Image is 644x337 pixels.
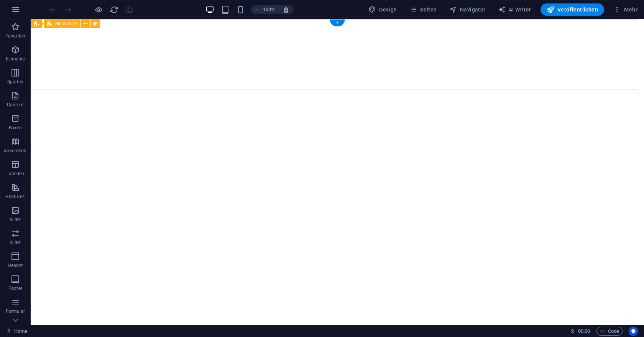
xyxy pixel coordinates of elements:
p: Features [6,194,25,200]
button: Code [596,327,623,336]
i: Bei Größenänderung Zoomstufe automatisch an das gewählte Gerät anpassen. [283,6,289,13]
button: Usercentrics [629,327,638,336]
span: : [583,328,585,334]
p: Akkordeon [4,148,26,154]
button: Navigator [446,3,489,16]
div: + [330,20,345,26]
p: Content [7,102,24,108]
span: AI Writer [498,6,531,13]
button: Design [365,3,400,16]
span: Code [600,327,619,336]
p: Boxen [9,125,22,131]
a: Klick, um Auswahl aufzuheben. Doppelklick öffnet Seitenverwaltung [6,327,27,336]
p: Slider [10,239,21,246]
p: Header [8,262,23,269]
h6: 100% [263,5,275,14]
span: Navigator [449,6,486,13]
button: Veröffentlichen [540,3,604,16]
button: Mehr [610,3,641,16]
button: reload [109,5,118,14]
span: Menüleiste [55,21,77,26]
button: 100% [251,5,278,14]
span: Seiten [409,6,437,13]
span: 00 00 [578,327,590,336]
span: Design [368,6,397,13]
p: Bilder [10,217,21,223]
h6: Session-Zeit [570,327,590,336]
span: Veröffentlichen [547,6,598,13]
p: Spalten [7,79,23,85]
p: Formular [6,308,25,314]
i: Seite neu laden [110,5,118,14]
div: Design (Strg+Alt+Y) [365,3,400,16]
button: AI Writer [495,3,534,16]
span: Mehr [613,6,637,13]
p: Favoriten [5,33,25,39]
p: Elemente [6,56,25,62]
button: Klicke hier, um den Vorschau-Modus zu verlassen [94,5,103,14]
p: Tabellen [7,171,24,177]
button: Seiten [406,3,440,16]
p: Footer [8,285,22,291]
